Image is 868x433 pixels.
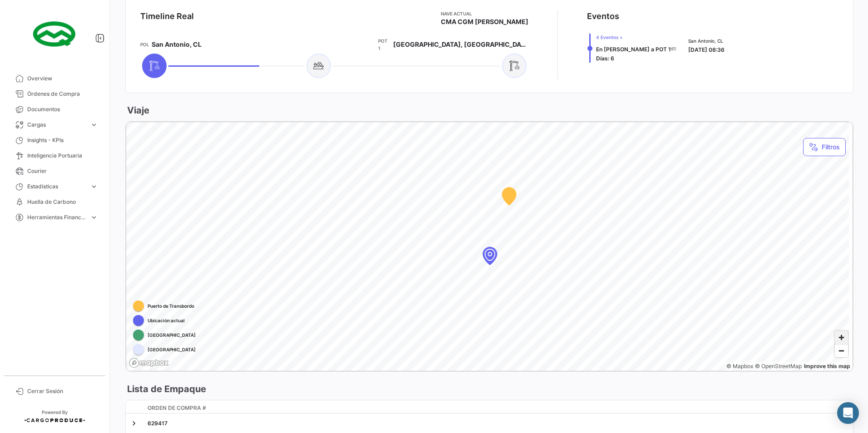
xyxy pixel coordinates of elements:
[7,163,102,179] a: Courier
[90,182,98,191] span: expand_more
[688,46,725,53] span: [DATE] 08:36
[27,387,98,395] span: Cerrar Sesión
[126,122,849,372] canvas: Map
[596,46,671,53] span: En [PERSON_NAME] a POT 1
[27,182,86,191] span: Estadísticas
[27,90,98,98] span: Órdenes de Compra
[140,41,149,48] app-card-info-title: POL
[688,37,725,44] span: San Antonio, CL
[7,102,102,117] a: Documentos
[148,302,194,310] span: Puerto de Transbordo
[837,402,859,424] div: Abrir Intercom Messenger
[378,37,390,52] app-card-info-title: POT 1
[835,331,848,344] button: Zoom in
[27,213,86,221] span: Herramientas Financieras
[27,121,86,129] span: Cargas
[90,121,98,129] span: expand_more
[803,138,846,156] button: Filtros
[148,331,196,339] span: [GEOGRAPHIC_DATA]
[441,17,528,26] span: CMA CGM [PERSON_NAME]
[27,136,98,144] span: Insights - KPIs
[148,317,185,324] span: Ubicación actual
[596,34,676,41] span: 4 Eventos +
[835,344,848,357] span: Zoom out
[144,400,848,417] datatable-header-cell: Orden de Compra #
[7,86,102,102] a: Órdenes de Compra
[7,148,102,163] a: Inteligencia Portuaria
[587,10,619,23] div: Eventos
[835,344,848,357] button: Zoom out
[441,10,528,17] app-card-info-title: Nave actual
[27,167,98,175] span: Courier
[7,133,102,148] a: Insights - KPIs
[502,187,516,205] div: Map marker
[726,363,753,369] a: Mapbox
[125,104,149,117] h3: Viaje
[27,152,98,160] span: Inteligencia Portuaria
[125,383,206,395] h3: Lista de Empaque
[148,419,845,428] div: 629417
[7,71,102,86] a: Overview
[152,40,202,49] span: San Antonio, CL
[27,198,98,206] span: Huella de Carbono
[140,10,194,23] div: Timeline Real
[32,11,77,56] img: 12e1cf70-35d9-4abc-996d-7f8ffdddc857.png
[483,247,497,265] div: Map marker
[804,363,850,369] a: Map feedback
[90,213,98,221] span: expand_more
[27,74,98,83] span: Overview
[393,40,529,49] span: [GEOGRAPHIC_DATA], [GEOGRAPHIC_DATA]
[755,363,802,369] a: OpenStreetMap
[7,194,102,210] a: Huella de Carbono
[27,105,98,113] span: Documentos
[148,346,196,353] span: [GEOGRAPHIC_DATA]
[596,55,614,62] span: Días: 6
[148,404,206,412] span: Orden de Compra #
[129,358,169,368] a: Mapbox logo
